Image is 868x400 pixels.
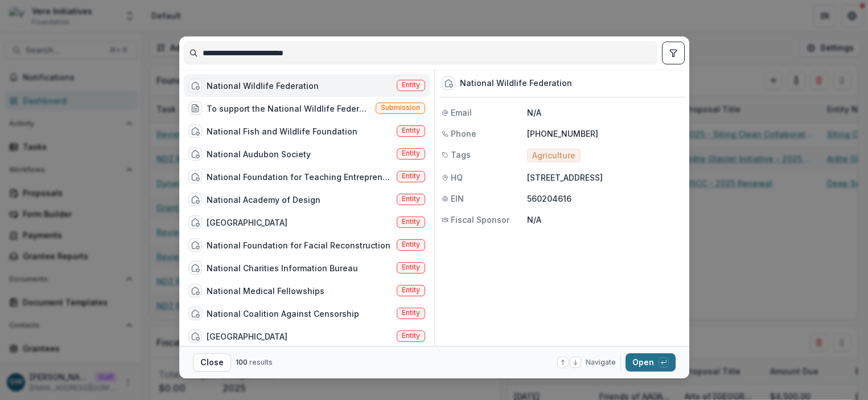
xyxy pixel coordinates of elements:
span: 100 [236,358,248,366]
div: [GEOGRAPHIC_DATA] [207,217,287,228]
div: National Foundation for Facial Reconstruction [207,239,390,251]
span: Entity [402,195,420,203]
div: [GEOGRAPHIC_DATA] [207,330,287,342]
span: Agriculture [532,151,575,161]
span: HQ [451,172,463,183]
div: National Wildlife Federation [460,79,572,88]
span: EIN [451,193,464,205]
span: Entity [402,263,420,271]
span: Tags [451,149,471,161]
span: results [249,358,273,366]
span: Fiscal Sponsor [451,214,509,226]
span: Entity [402,81,420,89]
span: Entity [402,309,420,317]
div: National Coalition Against Censorship [207,308,359,320]
p: N/A [527,107,682,119]
p: [STREET_ADDRESS] [527,172,682,183]
span: Navigate [586,357,616,368]
span: Entity [402,218,420,226]
div: National Wildlife Federation [207,80,319,92]
span: Submission [381,104,420,112]
div: National Charities Information Bureau [207,262,358,274]
div: National Academy of Design [207,194,320,206]
span: Email [451,107,472,119]
span: Entity [402,126,420,134]
span: Entity [402,240,420,248]
button: Open [626,353,676,372]
div: National Audubon Society [207,148,311,160]
p: 560204616 [527,193,682,205]
span: Entity [402,172,420,180]
button: toggle filters [662,42,685,64]
span: Phone [451,128,476,140]
button: Close [193,353,231,372]
span: Entity [402,332,420,340]
div: To support the National Wildlife Federation agriculture portfolio [207,103,371,115]
div: National Fish and Wildlife Foundation [207,125,357,137]
p: N/A [527,214,682,226]
p: [PHONE_NUMBER] [527,128,682,140]
div: National Foundation for Teaching Entrepreneurship [207,171,392,183]
span: Entity [402,149,420,157]
span: Entity [402,286,420,294]
div: National Medical Fellowships [207,285,324,297]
